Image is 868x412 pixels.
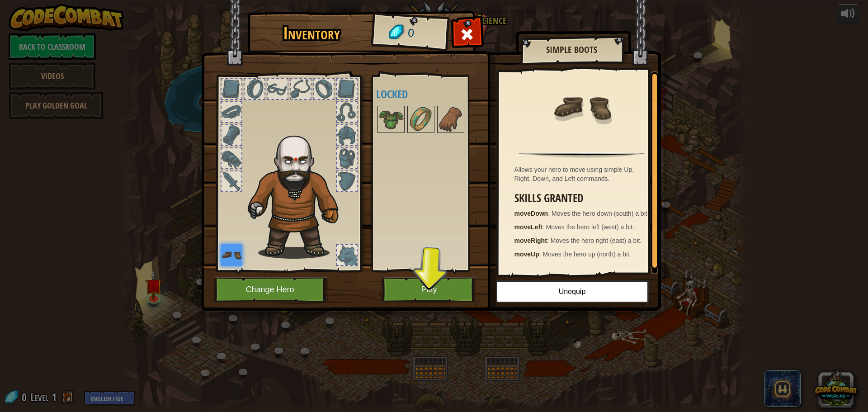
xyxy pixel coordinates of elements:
[529,45,614,55] h2: Simple Boots
[407,25,415,42] span: 0
[542,223,546,231] span: :
[382,277,476,302] button: Play
[243,127,354,259] img: goliath_hair.png
[514,251,539,258] strong: moveUp
[519,152,644,158] img: hr.png
[552,210,649,217] span: Moves the hero down (south) a bit.
[514,210,548,217] strong: moveDown
[376,88,490,100] h4: Locked
[548,210,552,217] span: :
[514,192,654,204] h3: Skills Granted
[438,107,463,132] img: portrait.png
[378,107,404,132] img: portrait.png
[221,244,242,266] img: portrait.png
[496,280,649,303] button: Unequip
[514,223,542,231] strong: moveLeft
[546,223,634,231] span: Moves the hero left (west) a bit.
[539,251,543,258] span: :
[214,277,329,302] button: Change Hero
[551,237,642,244] span: Moves the hero right (east) a bit.
[514,237,547,244] strong: moveRight
[552,78,611,137] img: portrait.png
[254,24,369,43] h1: Inventory
[408,107,434,132] img: portrait.png
[543,251,631,258] span: Moves the hero up (north) a bit.
[514,165,654,183] div: Allows your hero to move using simple Up, Right, Down, and Left commands.
[547,237,551,244] span: :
